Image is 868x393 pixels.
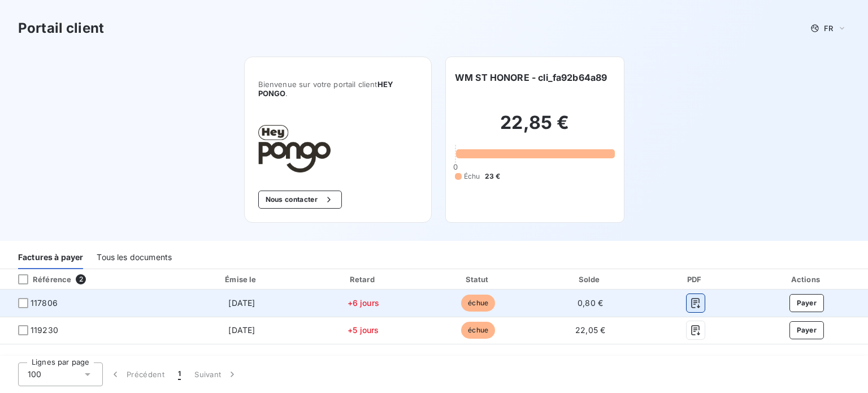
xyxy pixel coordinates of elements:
[9,274,71,284] div: Référence
[485,171,501,182] span: 23 €
[97,245,172,269] div: Tous les documents
[228,298,255,308] span: [DATE]
[575,325,605,335] span: 22,05 €
[455,71,607,84] h6: WM ST HONORE - cli_fa92b64a89
[188,362,245,386] button: Suivant
[258,191,342,209] button: Nous contacter
[258,125,331,172] img: Company logo
[18,18,104,38] h3: Portail client
[461,295,495,312] span: échue
[31,325,58,336] span: 119230
[824,24,833,33] span: FR
[461,322,495,339] span: échue
[348,325,379,335] span: +5 jours
[578,298,603,308] span: 0,80 €
[178,369,181,380] span: 1
[455,111,615,145] h2: 22,85 €
[464,171,480,182] span: Échu
[789,321,824,339] button: Payer
[258,80,418,98] span: Bienvenue sur votre portail client .
[307,274,419,285] div: Retard
[171,362,188,386] button: 1
[648,274,743,285] div: PDF
[31,297,58,309] span: 117806
[348,298,379,308] span: +6 jours
[424,274,533,285] div: Statut
[103,362,171,386] button: Précédent
[28,369,41,380] span: 100
[181,274,303,285] div: Émise le
[228,325,255,335] span: [DATE]
[18,245,83,269] div: Factures à payer
[258,80,394,98] span: HEY PONGO
[453,162,458,171] span: 0
[76,274,86,284] span: 2
[537,274,644,285] div: Solde
[748,274,866,285] div: Actions
[789,294,824,312] button: Payer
